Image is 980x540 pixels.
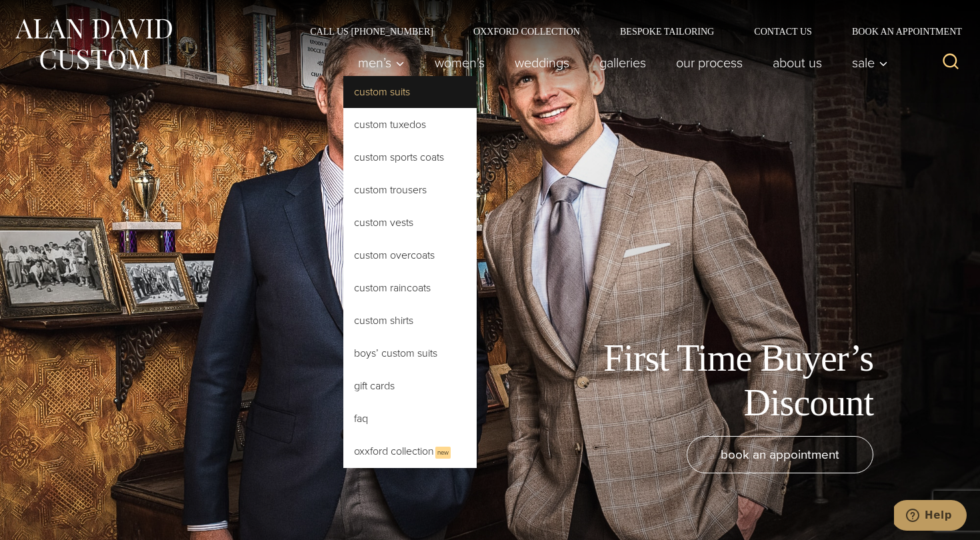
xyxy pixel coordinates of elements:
button: Child menu of Sale [837,49,895,76]
a: Custom Vests [343,207,477,239]
a: Women’s [420,49,500,76]
a: Oxxford CollectionNew [343,435,477,468]
iframe: Opens a widget where you can chat to one of our agents [894,500,967,533]
span: book an appointment [721,445,839,464]
a: Custom Sports Coats [343,141,477,173]
a: Our Process [661,49,758,76]
img: Alan David Custom [13,15,173,74]
span: New [435,447,451,459]
a: Custom Raincoats [343,272,477,304]
a: Custom Suits [343,76,477,108]
a: Gift Cards [343,370,477,402]
a: Custom Overcoats [343,239,477,271]
a: Oxxford Collection [453,27,600,36]
nav: Primary Navigation [343,49,895,76]
h1: First Time Buyer’s Discount [573,336,873,425]
nav: Secondary Navigation [290,27,967,36]
a: book an appointment [687,436,873,473]
button: View Search Form [935,47,967,79]
a: Book an Appointment [832,27,967,36]
a: Custom Shirts [343,305,477,337]
a: Custom Trousers [343,174,477,206]
a: Galleries [585,49,661,76]
a: FAQ [343,403,477,435]
a: Contact Us [734,27,832,36]
a: Boys’ Custom Suits [343,337,477,369]
a: Call Us [PHONE_NUMBER] [290,27,453,36]
a: weddings [500,49,585,76]
a: About Us [758,49,837,76]
button: Child menu of Men’s [343,49,420,76]
a: Custom Tuxedos [343,109,477,141]
a: Bespoke Tailoring [600,27,734,36]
